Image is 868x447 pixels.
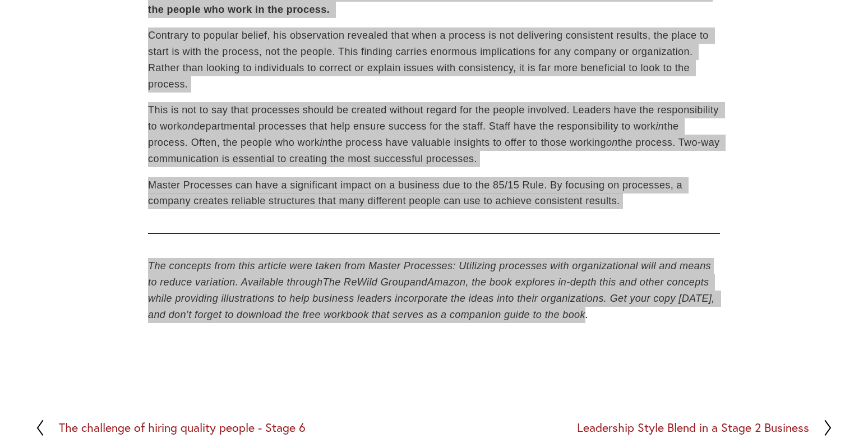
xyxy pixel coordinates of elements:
a: The challenge of hiring quality people - Stage 6 [35,419,306,437]
a: Amazon [427,277,465,288]
em: The concepts from this article were taken from [148,260,366,271]
a: Leadership Style Blend in a Stage 2 Business [577,419,833,437]
p: This is not to say that processes should be created without regard for the people involved. Leade... [148,102,720,167]
em: . Available through [236,277,323,288]
a: The ReWild Group [322,277,409,288]
em: on [182,121,194,132]
em: on [606,137,618,148]
p: Master Processes can have a significant impact on a business due to the 85/15 Rule. By focusing o... [148,177,720,210]
a: Master Processes: Utilizing processes with organizational will and means to reduce variation [148,260,711,288]
p: Contrary to popular belief, his observation revealed that when a process is not delivering consis... [148,27,720,92]
h2: Leadership Style Blend in a Stage 2 Business [577,422,809,434]
em: in [655,121,664,132]
h2: The challenge of hiring quality people - Stage 6 [59,422,306,434]
em: in [320,137,328,148]
em: , the book explores in-depth this and other concepts while providing illustrations to help busine... [148,277,718,320]
em: and [410,277,427,288]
